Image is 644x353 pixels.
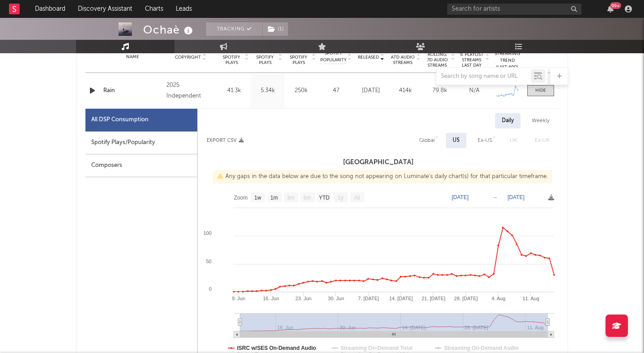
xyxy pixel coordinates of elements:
[254,195,262,201] text: 1w
[319,195,330,201] text: YTD
[425,47,449,68] span: Global Rolling 7D Audio Streams
[232,296,245,301] text: 9. Jun
[253,86,282,95] div: 5.34k
[320,86,352,95] div: 47
[389,296,413,301] text: 14. [DATE]
[85,154,197,177] div: Composers
[91,115,148,125] div: All DSP Consumption
[436,73,531,80] input: Search by song name or URL
[220,86,249,95] div: 41.3k
[454,296,478,301] text: 28. [DATE]
[447,4,581,15] input: Search for artists
[304,195,311,201] text: 6m
[459,86,489,95] div: N/A
[358,296,379,301] text: 7. [DATE]
[508,194,525,200] text: [DATE]
[175,55,201,60] span: Copyright
[263,296,279,301] text: 16. Jun
[287,195,295,201] text: 3m
[425,86,455,95] div: 79.8k
[262,22,288,36] span: ( 1 )
[444,345,519,351] text: Streaming On-Demand Audio
[453,135,460,146] div: US
[103,86,162,95] a: Rain
[491,296,505,301] text: 4. Aug
[419,135,435,146] div: Global
[422,296,445,301] text: 21. [DATE]
[213,170,552,183] div: Any gaps in the data below are due to the song not appearing on Luminate's daily chart(s) for tha...
[234,195,248,201] text: Zoom
[340,345,412,351] text: Streaming On-Demand Total
[143,22,195,37] div: Ochaè
[320,50,347,64] span: Spotify Popularity
[492,194,498,200] text: →
[338,195,343,201] text: 1y
[85,132,197,154] div: Spotify Plays/Popularity
[209,286,212,292] text: 0
[263,22,288,36] button: (1)
[237,345,316,351] text: ISRC w/SES On-Demand Audio
[296,296,312,301] text: 23. Jun
[478,135,492,146] div: Ex-US
[495,113,521,128] div: Daily
[354,195,360,201] text: All
[287,49,310,65] span: ATD Spotify Plays
[271,195,278,201] text: 1m
[207,138,244,143] button: Export CSV
[103,54,162,60] div: Name
[452,194,469,200] text: [DATE]
[220,49,243,65] span: 7 Day Spotify Plays
[253,49,277,65] span: Last Day Spotify Plays
[459,47,484,68] span: Estimated % Playlist Streams Last Day
[390,49,415,65] span: Global ATD Audio Streams
[525,113,556,128] div: Weekly
[198,157,559,168] h3: [GEOGRAPHIC_DATA]
[203,230,212,236] text: 100
[358,55,379,60] span: Released
[522,296,539,301] text: 11. Aug
[287,86,316,95] div: 250k
[206,22,262,36] button: Tracking
[166,80,215,102] div: 2025 Independent
[390,86,420,95] div: 414k
[610,2,621,9] div: 99 +
[356,86,386,95] div: [DATE]
[206,259,212,264] text: 50
[328,296,344,301] text: 30. Jun
[85,109,197,132] div: All DSP Consumption
[607,5,614,13] button: 99+
[494,44,521,71] div: Global Streaming Trend (Last 60D)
